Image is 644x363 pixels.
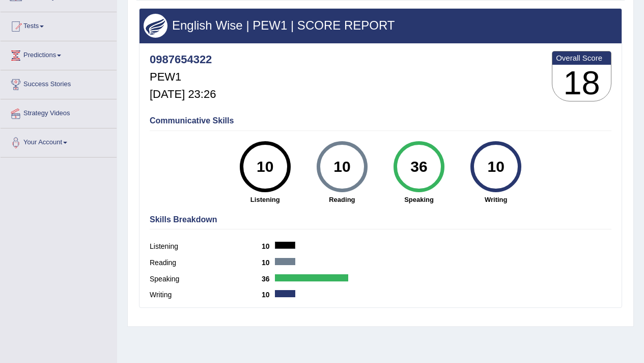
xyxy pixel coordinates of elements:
[262,242,275,250] b: 10
[150,54,216,66] h4: 0987654322
[150,71,216,83] h5: PEW1
[150,88,216,100] h5: [DATE] 23:26
[262,258,275,267] b: 10
[1,41,117,67] a: Predictions
[1,128,117,154] a: Your Account
[144,19,618,32] h3: English Wise | PEW1 | SCORE REPORT
[150,116,611,125] h4: Communicative Skills
[150,241,262,252] label: Listening
[556,54,607,62] b: Overall Score
[400,145,437,188] div: 36
[246,145,284,188] div: 10
[463,195,529,204] strong: Writing
[150,215,611,224] h4: Skills Breakdown
[262,275,275,283] b: 36
[150,274,262,284] label: Speaking
[1,12,117,38] a: Tests
[150,290,262,300] label: Writing
[232,195,298,204] strong: Listening
[144,14,167,38] img: wings.png
[150,257,262,268] label: Reading
[309,195,375,204] strong: Reading
[262,291,275,299] b: 10
[478,145,515,188] div: 10
[385,195,452,204] strong: Speaking
[1,70,117,96] a: Success Stories
[323,145,360,188] div: 10
[1,99,117,125] a: Strategy Videos
[552,65,611,101] h3: 18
